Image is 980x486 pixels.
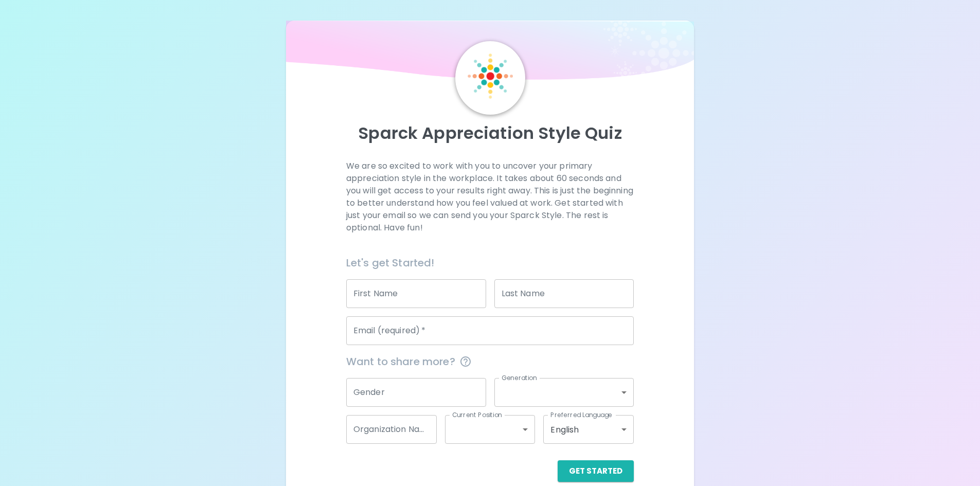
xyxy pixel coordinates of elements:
[452,410,502,419] label: Current Position
[502,373,537,382] label: Generation
[346,255,634,271] h6: Let's get Started!
[468,53,513,99] img: Sparck Logo
[550,410,612,419] label: Preferred Language
[558,460,634,482] button: Get Started
[346,353,634,370] span: Want to share more?
[298,123,682,143] p: Sparck Appreciation Style Quiz
[459,355,472,368] svg: This information is completely confidential and only used for aggregated appreciation studies at ...
[543,415,634,444] div: English
[346,160,634,234] p: We are so excited to work with you to uncover your primary appreciation style in the workplace. I...
[286,21,694,85] img: wave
